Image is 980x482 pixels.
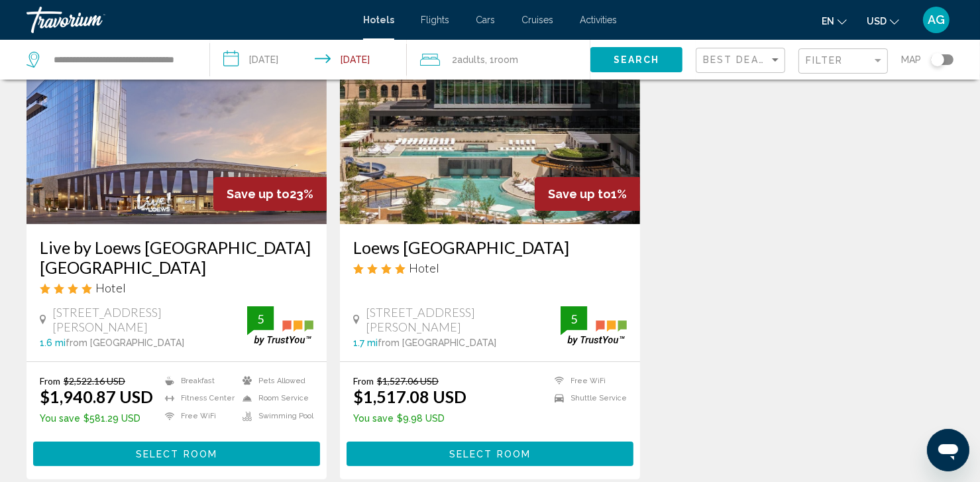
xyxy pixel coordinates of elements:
[921,54,953,66] button: Toggle map
[158,393,236,404] li: Fitness Center
[347,445,633,459] a: Select Room
[561,306,627,345] img: trustyou-badge.svg
[353,375,374,387] span: From
[53,305,248,334] span: [STREET_ADDRESS][PERSON_NAME]
[64,375,125,387] del: $2,522.16 USD
[353,237,627,257] a: Loews [GEOGRAPHIC_DATA]
[580,15,617,25] a: Activities
[494,54,518,65] span: Room
[548,375,627,387] li: Free WiFi
[703,55,781,66] mat-select: Sort by
[33,445,320,459] a: Select Room
[40,375,60,387] span: From
[366,305,561,334] span: [STREET_ADDRESS][PERSON_NAME]
[247,306,313,345] img: trustyou-badge.svg
[901,50,921,69] span: Map
[421,15,449,25] a: Flights
[353,261,627,275] div: 4 star Hotel
[561,311,587,327] div: 5
[95,280,126,295] span: Hotel
[247,311,274,327] div: 5
[377,375,439,387] del: $1,527.06 USD
[40,413,80,424] span: You save
[353,387,466,406] ins: $1,517.08 USD
[521,15,553,25] a: Cruises
[614,55,660,66] span: Search
[703,54,773,65] span: Best Deals
[548,187,611,201] span: Save up to
[27,7,350,33] a: Travorium
[27,12,327,224] img: Hotel image
[822,16,834,27] span: en
[353,413,394,424] span: You save
[822,11,847,30] button: Change language
[919,6,953,34] button: User Menu
[40,237,313,277] a: Live by Loews [GEOGRAPHIC_DATA] [GEOGRAPHIC_DATA]
[806,55,844,66] span: Filter
[236,375,313,387] li: Pets Allowed
[485,50,518,69] span: , 1
[158,410,236,422] li: Free WiFi
[548,393,627,404] li: Shuttle Service
[378,337,496,348] span: from [GEOGRAPHIC_DATA]
[927,429,969,471] iframe: Button to launch messaging window
[40,337,66,348] span: 1.6 mi
[407,40,590,80] button: Travelers: 2 adults, 0 children
[236,393,313,404] li: Room Service
[409,261,439,275] span: Hotel
[928,13,945,27] span: AG
[353,337,378,348] span: 1.7 mi
[340,12,640,224] img: Hotel image
[457,54,485,65] span: Adults
[40,280,313,295] div: 4 star Hotel
[363,15,394,25] a: Hotels
[590,47,682,72] button: Search
[158,375,236,387] li: Breakfast
[798,48,888,75] button: Filter
[236,410,313,422] li: Swimming Pool
[452,50,485,69] span: 2
[40,387,153,406] ins: $1,940.87 USD
[66,337,184,348] span: from [GEOGRAPHIC_DATA]
[213,177,327,211] div: 23%
[347,442,633,466] button: Select Room
[867,16,887,27] span: USD
[40,413,153,424] p: $581.29 USD
[535,177,640,211] div: 1%
[227,187,290,201] span: Save up to
[210,40,407,80] button: Check-in date: Oct 17, 2025 Check-out date: Oct 20, 2025
[476,15,495,25] a: Cars
[867,11,899,30] button: Change currency
[449,449,531,459] span: Select Room
[136,449,217,459] span: Select Room
[353,413,466,424] p: $9.98 USD
[33,442,320,466] button: Select Room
